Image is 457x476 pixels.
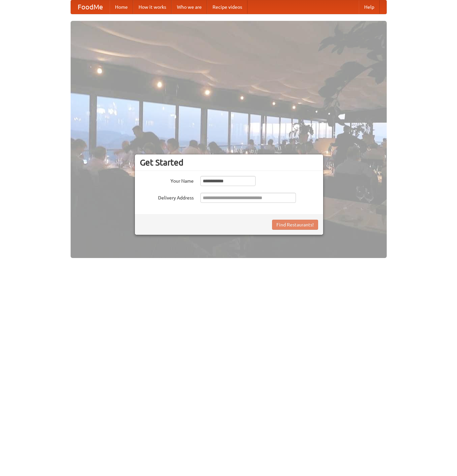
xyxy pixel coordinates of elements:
[172,0,207,14] a: Who we are
[140,193,194,201] label: Delivery Address
[71,0,110,14] a: FoodMe
[207,0,247,14] a: Recipe videos
[133,0,172,14] a: How it works
[140,176,194,184] label: Your Name
[110,0,133,14] a: Home
[272,220,318,230] button: Find Restaurants!
[140,157,318,168] h3: Get Started
[359,0,380,14] a: Help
